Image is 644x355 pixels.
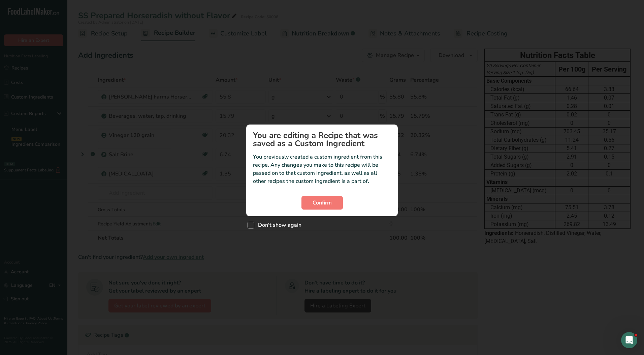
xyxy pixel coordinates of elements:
button: Confirm [301,196,343,210]
h1: You are editing a Recipe that was saved as a Custom Ingredient [253,131,391,147]
span: Confirm [313,199,332,207]
span: Don't show again [254,222,301,228]
iframe: Intercom live chat [621,332,637,348]
p: You previously created a custom ingredient from this recipe. Any changes you make to this recipe ... [253,153,391,185]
